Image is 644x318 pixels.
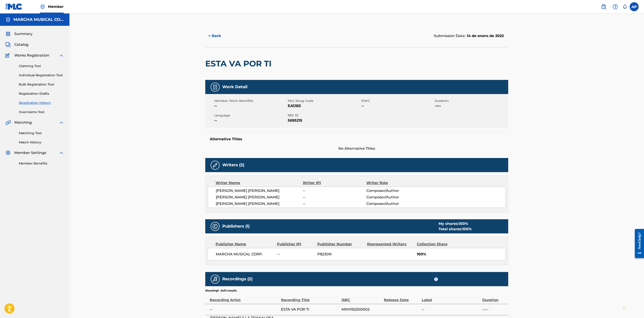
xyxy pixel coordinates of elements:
a: Bulk Registration Tool [19,82,64,87]
span: -- [303,195,366,200]
div: Recording Artist [210,293,279,303]
span: Duration [435,99,507,103]
span: EA1JB3 [288,103,360,109]
span: ? [434,277,438,281]
span: -- [210,307,279,312]
span: -- [214,103,287,109]
span: -- [214,118,287,123]
span: Member Work Identifier [214,99,287,103]
div: User Menu [630,2,639,11]
a: Member Benefits [19,161,64,166]
span: Matching [14,120,32,125]
span: Works Registration [14,53,49,58]
span: MLC Song Code [288,99,360,103]
a: Registration History [19,101,64,105]
div: Widget de chat [622,296,644,318]
img: help [613,4,618,9]
a: Registration Drafts [19,91,64,96]
span: -- [361,103,434,109]
h5: Writers (3) [222,162,244,168]
div: Writer Name [216,180,303,186]
h2: ESTA VA POR TI [205,59,274,69]
span: No Alternative Titles [205,146,508,151]
h5: MARCHA MUSICAL CORP. [13,17,64,22]
a: Public Search [599,2,608,11]
span: REF ID [288,113,360,118]
span: MXH152200002 [341,307,381,312]
img: Accounts [5,17,11,22]
img: expand [59,120,64,125]
a: CatalogCatalog [5,42,28,47]
div: Recording Title [281,293,339,303]
span: Language [214,113,287,118]
div: Release Date [384,293,419,303]
div: Label [422,293,480,303]
button: < Back [205,30,232,42]
img: search [601,4,606,9]
span: ISWC [361,99,434,103]
img: Publishers [212,224,218,229]
span: -- [303,188,366,193]
span: MARCHA MUSICAL CORP. [216,252,274,257]
img: MLC Logo [5,3,23,10]
span: 14 de enero de 2022 [466,34,504,38]
img: Works Registration [5,53,11,58]
img: expand [59,53,64,58]
a: SummarySummary [5,31,32,37]
div: Publisher IPI [277,241,314,247]
span: 5695215 [288,118,360,123]
span: -- [277,252,314,257]
div: Duration [482,293,506,303]
a: Individual Registration Tool [19,73,64,78]
h5: Alternative Titles [210,137,504,141]
span: --:-- [435,103,507,109]
span: Composer/Author [366,195,424,200]
span: 100 % [462,227,472,231]
h5: Recordings (2) [222,276,253,282]
img: Recordings [212,276,218,282]
span: [PERSON_NAME] [PERSON_NAME] [216,188,303,193]
span: Member [48,4,64,9]
div: My shares: [439,221,472,226]
span: -- [422,307,480,312]
div: Represented Writers [367,241,413,247]
span: -- [303,201,366,206]
img: Summary [5,31,11,37]
span: 100% [417,252,506,257]
span: Catalog [14,42,28,47]
span: 100 % [459,222,468,226]
div: Writer Role [366,180,424,186]
iframe: Chat Widget [622,296,644,318]
div: Writer IPI [303,180,367,186]
span: --:-- [482,307,506,312]
div: Publisher Number [317,241,364,247]
div: Help [611,2,620,11]
a: Match History [19,140,64,145]
span: ESTA VA POR TI [281,307,339,312]
div: Submission Date: [434,33,504,39]
span: Summary [14,31,32,37]
img: Member Settings [5,150,11,156]
span: [PERSON_NAME] [PERSON_NAME] [216,195,303,200]
h5: Work Detail [222,84,247,90]
img: Work Detail [212,84,218,90]
span: P8230N [317,252,364,257]
h5: Publishers (1) [222,224,250,229]
img: Catalog [5,42,11,47]
p: Showing 1 - 2 of 2 results [205,289,237,293]
div: Publisher Name [216,241,274,247]
span: Composer/Author [366,201,424,206]
img: Writers [212,162,218,168]
div: ISRC [341,293,381,303]
div: Notifications [622,4,627,9]
iframe: Resource Center [631,225,644,261]
img: Matching [5,120,11,125]
div: Arrastrar [623,301,626,314]
span: [PERSON_NAME] [PERSON_NAME] [216,201,303,206]
a: Overclaims Tool [19,110,64,114]
span: Composer/Author [366,188,424,193]
span: Member Settings [14,150,46,156]
a: Claiming Tool [19,64,64,68]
